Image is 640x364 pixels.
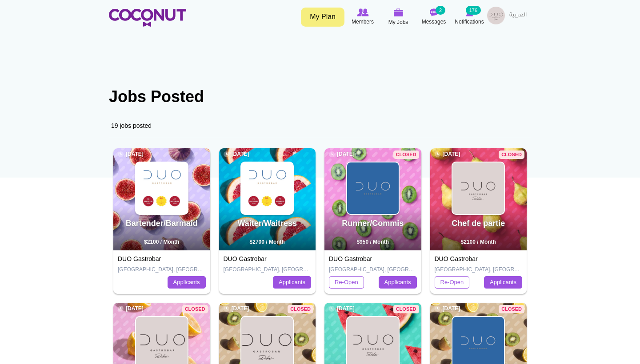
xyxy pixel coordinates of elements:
[329,255,372,262] a: DUO Gastrobar
[273,276,311,289] a: Applicants
[356,239,389,245] span: $950 / Month
[118,150,144,158] span: [DATE]
[435,266,523,273] p: [GEOGRAPHIC_DATA], [GEOGRAPHIC_DATA]
[461,239,496,245] span: $2100 / Month
[118,266,206,273] p: [GEOGRAPHIC_DATA], [GEOGRAPHIC_DATA]
[393,305,419,313] span: Closed
[422,17,446,26] span: Messages
[301,8,344,27] a: My Plan
[429,8,438,16] img: Messages
[250,239,285,245] span: $2700 / Month
[288,305,313,313] span: Closed
[380,7,416,28] a: My Jobs My Jobs
[435,276,470,289] a: Re-Open
[455,17,484,26] span: Notifications
[109,88,531,106] h1: Jobs Posted
[505,7,531,24] a: العربية
[168,276,206,289] a: Applicants
[466,6,481,15] small: 176
[224,305,249,313] span: [DATE]
[224,150,249,158] span: [DATE]
[436,6,445,15] small: 2
[329,305,355,313] span: [DATE]
[342,219,404,228] a: Runner/Commis
[118,305,144,313] span: [DATE]
[126,219,198,228] a: Bartender/Barmaid
[435,255,478,262] a: DUO Gastrobar
[109,115,531,137] div: 19 jobs posted
[237,219,297,228] a: Waiter/Waitress
[393,8,403,16] img: My Jobs
[484,276,522,289] a: Applicants
[118,255,161,262] a: DUO Gastrobar
[388,18,408,27] span: My Jobs
[379,276,417,289] a: Applicants
[357,8,368,16] img: Browse Members
[345,7,380,27] a: Browse Members Members
[352,17,374,26] span: Members
[329,276,364,289] a: Re-Open
[435,305,460,313] span: [DATE]
[144,239,179,245] span: $2100 / Month
[466,8,473,16] img: Notifications
[435,150,460,158] span: [DATE]
[499,305,524,313] span: Closed
[393,150,419,159] span: Closed
[329,150,355,158] span: [DATE]
[329,266,417,273] p: [GEOGRAPHIC_DATA], [GEOGRAPHIC_DATA]
[499,150,524,159] span: Closed
[182,305,208,313] span: Closed
[109,9,186,27] img: Home
[452,219,505,228] a: Chef de partie
[416,7,452,27] a: Messages Messages 2
[224,255,267,262] a: DUO Gastrobar
[224,266,312,273] p: [GEOGRAPHIC_DATA], [GEOGRAPHIC_DATA]
[452,7,487,27] a: Notifications Notifications 176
